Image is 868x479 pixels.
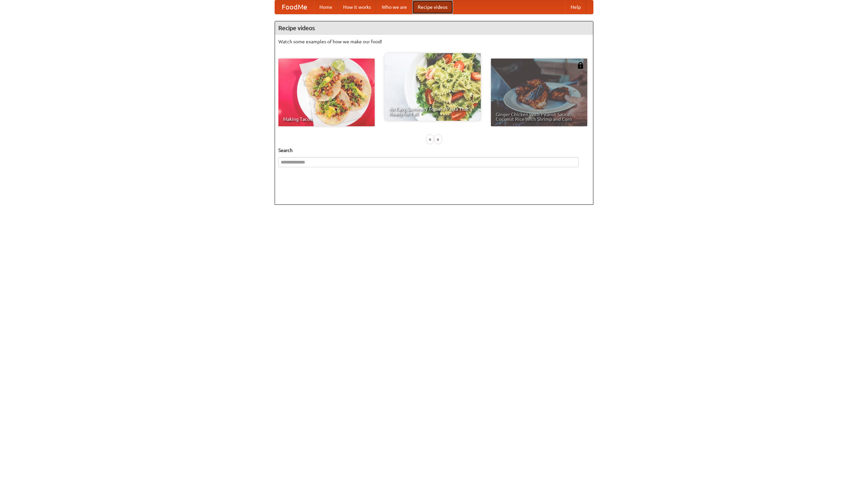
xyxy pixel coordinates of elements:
h5: Search [278,147,590,154]
h4: Recipe videos [275,21,593,35]
a: An Easy, Summery Tomato Pasta That's Ready for Fall [384,53,481,121]
img: 483408.png [577,62,584,69]
span: An Easy, Summery Tomato Pasta That's Ready for Fall [389,107,476,116]
p: Watch some examples of how we make our food! [278,38,590,45]
a: FoodMe [275,0,314,14]
a: Making Tacos [278,59,375,126]
a: Recipe videos [412,0,453,14]
a: Home [314,0,338,14]
a: Who we are [376,0,412,14]
span: Making Tacos [283,117,370,122]
div: » [435,135,441,144]
a: Help [565,0,586,14]
div: « [427,135,433,144]
a: How it works [338,0,376,14]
